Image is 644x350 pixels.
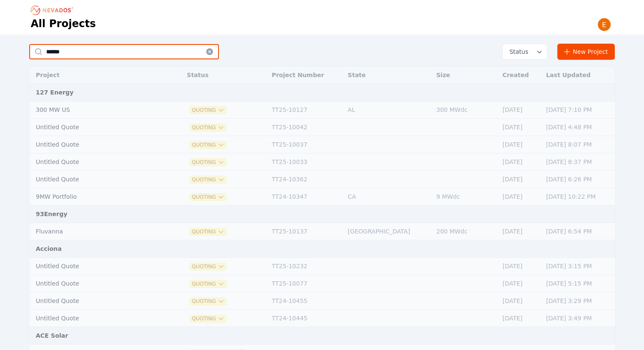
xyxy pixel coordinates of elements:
[557,44,615,60] a: New Project
[29,188,162,206] td: 9MW Portfolio
[29,292,162,310] td: Untitled Quote
[343,67,432,84] th: State
[268,275,344,292] td: TT25-10077
[498,136,542,153] td: [DATE]
[542,153,615,171] td: [DATE] 8:37 PM
[432,223,498,240] td: 200 MWdc
[268,171,344,188] td: TT24-10362
[29,171,615,188] tr: Untitled QuoteQuotingTT24-10362[DATE][DATE] 6:26 PM
[31,17,96,31] h1: All Projects
[29,136,615,153] tr: Untitled QuoteQuotingTT25-10037[DATE][DATE] 8:07 PM
[542,223,615,240] td: [DATE] 6:54 PM
[432,101,498,119] td: 300 MWdc
[29,223,162,240] td: Fluvanna
[29,171,162,188] td: Untitled Quote
[190,281,226,287] button: Quoting
[190,107,226,114] button: Quoting
[268,310,344,327] td: TT24-10445
[190,315,226,322] button: Quoting
[498,310,542,327] td: [DATE]
[29,84,615,101] td: 127 Energy
[542,119,615,136] td: [DATE] 4:48 PM
[268,119,344,136] td: TT25-10042
[542,171,615,188] td: [DATE] 6:26 PM
[29,153,615,171] tr: Untitled QuoteQuotingTT25-10033[DATE][DATE] 8:37 PM
[190,298,226,305] button: Quoting
[29,101,162,119] td: 300 MW US
[268,223,344,240] td: TT25-10137
[29,258,615,275] tr: Untitled QuoteQuotingTT25-10232[DATE][DATE] 3:15 PM
[29,292,615,310] tr: Untitled QuoteQuotingTT24-10455[DATE][DATE] 3:29 PM
[498,153,542,171] td: [DATE]
[498,188,542,206] td: [DATE]
[268,101,344,119] td: TT25-10127
[542,136,615,153] td: [DATE] 8:07 PM
[498,67,542,84] th: Created
[29,275,615,292] tr: Untitled QuoteQuotingTT25-10077[DATE][DATE] 5:15 PM
[268,292,344,310] td: TT24-10455
[542,292,615,310] td: [DATE] 3:29 PM
[498,223,542,240] td: [DATE]
[190,142,226,148] button: Quoting
[190,176,226,183] button: Quoting
[498,292,542,310] td: [DATE]
[190,194,226,200] button: Quoting
[542,101,615,119] td: [DATE] 7:10 PM
[498,275,542,292] td: [DATE]
[29,275,162,292] td: Untitled Quote
[29,258,162,275] td: Untitled Quote
[29,136,162,153] td: Untitled Quote
[182,67,267,84] th: Status
[498,171,542,188] td: [DATE]
[542,310,615,327] td: [DATE] 3:49 PM
[29,119,162,136] td: Untitled Quote
[29,101,615,119] tr: 300 MW USQuotingTT25-10127AL300 MWdc[DATE][DATE] 7:10 PM
[268,153,344,171] td: TT25-10033
[29,153,162,171] td: Untitled Quote
[343,223,432,240] td: [GEOGRAPHIC_DATA]
[31,3,76,17] nav: Breadcrumb
[343,188,432,206] td: CA
[190,228,226,235] button: Quoting
[498,119,542,136] td: [DATE]
[29,327,615,344] td: ACE Solar
[542,258,615,275] td: [DATE] 3:15 PM
[432,67,498,84] th: Size
[268,258,344,275] td: TT25-10232
[29,240,615,258] td: Acciona
[190,124,226,131] button: Quoting
[542,275,615,292] td: [DATE] 5:15 PM
[29,310,615,327] tr: Untitled QuoteQuotingTT24-10445[DATE][DATE] 3:49 PM
[29,310,162,327] td: Untitled Quote
[542,67,615,84] th: Last Updated
[29,188,615,206] tr: 9MW PortfolioQuotingTT24-10347CA9 MWdc[DATE][DATE] 10:22 PM
[506,47,528,56] span: Status
[29,67,162,84] th: Project
[268,136,344,153] td: TT25-10037
[190,263,226,270] button: Quoting
[432,188,498,206] td: 9 MWdc
[268,188,344,206] td: TT24-10347
[190,159,226,166] button: Quoting
[268,67,344,84] th: Project Number
[597,18,611,31] img: Emily Walker
[343,101,432,119] td: AL
[542,188,615,206] td: [DATE] 10:22 PM
[498,258,542,275] td: [DATE]
[498,101,542,119] td: [DATE]
[29,206,615,223] td: 93Energy
[29,223,615,240] tr: FluvannaQuotingTT25-10137[GEOGRAPHIC_DATA]200 MWdc[DATE][DATE] 6:54 PM
[29,119,615,136] tr: Untitled QuoteQuotingTT25-10042[DATE][DATE] 4:48 PM
[503,44,547,59] button: Status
